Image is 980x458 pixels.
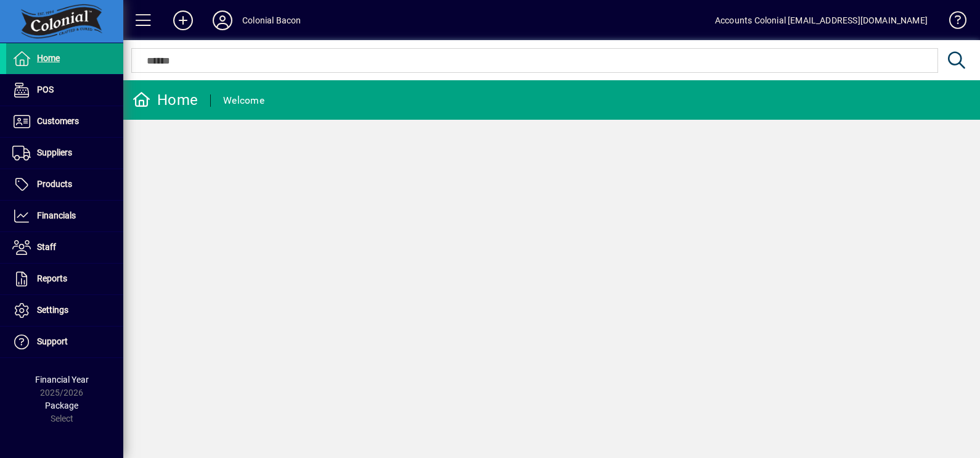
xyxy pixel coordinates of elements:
span: Support [37,336,68,346]
button: Add [163,9,203,31]
a: Customers [6,106,123,137]
span: POS [37,85,54,94]
span: Financial Year [35,375,89,385]
span: Products [37,179,72,189]
a: Support [6,327,123,357]
a: Staff [6,232,123,263]
span: Package [45,401,78,410]
span: Reports [37,273,67,283]
div: Colonial Bacon [242,10,301,30]
a: Suppliers [6,138,123,169]
span: Home [37,53,60,63]
span: Staff [37,242,56,252]
a: Products [6,169,123,200]
button: Profile [203,9,242,31]
a: Reports [6,264,123,294]
a: POS [6,75,123,106]
span: Financials [37,210,76,220]
div: Home [133,90,198,110]
a: Settings [6,295,123,326]
a: Financials [6,201,123,231]
div: Welcome [223,91,264,110]
span: Suppliers [37,148,72,157]
div: Accounts Colonial [EMAIL_ADDRESS][DOMAIN_NAME] [715,10,928,30]
a: Knowledge Base [940,2,965,43]
span: Customers [37,116,79,126]
span: Settings [37,305,68,315]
